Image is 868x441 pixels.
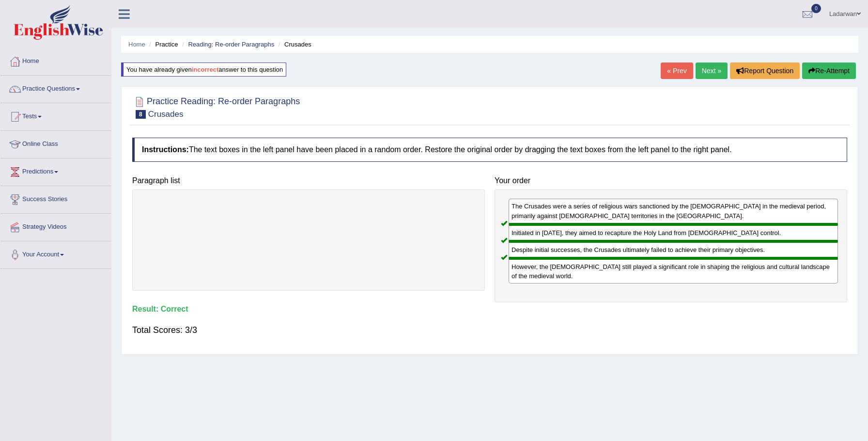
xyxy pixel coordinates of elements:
[0,131,111,155] a: Online Class
[132,305,847,314] h4: Result:
[136,110,146,119] span: 8
[509,241,838,258] div: Despite initial successes, the Crusades ultimately failed to achieve their primary objectives.
[509,199,838,224] div: The Crusades were a series of religious wars sanctioned by the [DEMOGRAPHIC_DATA] in the medieval...
[0,241,111,266] a: Your Account
[0,214,111,238] a: Strategy Videos
[0,76,111,100] a: Practice Questions
[509,224,838,241] div: Initiated in [DATE], they aimed to recapture the Holy Land from [DEMOGRAPHIC_DATA] control.
[509,258,838,283] div: However, the [DEMOGRAPHIC_DATA] still played a significant role in shaping the religious and cult...
[276,40,311,49] li: Crusades
[188,41,274,48] a: Reading: Re-order Paragraphs
[0,103,111,127] a: Tests
[696,63,728,79] a: Next »
[802,63,856,79] button: Re-Attempt
[811,4,821,13] span: 0
[0,186,111,210] a: Success Stories
[0,158,111,183] a: Predictions
[142,145,189,154] b: Instructions:
[132,176,485,185] h4: Paragraph list
[148,110,184,119] small: Crusades
[128,41,145,48] a: Home
[495,176,847,185] h4: Your order
[147,40,178,49] li: Practice
[0,48,111,72] a: Home
[121,63,286,77] div: You have already given answer to this question
[661,63,693,79] a: « Prev
[132,138,847,162] h4: The text boxes in the left panel have been placed in a random order. Restore the original order b...
[730,63,800,79] button: Report Question
[192,66,219,73] b: incorrect
[132,318,847,342] div: Total Scores: 3/3
[132,94,300,119] h2: Practice Reading: Re-order Paragraphs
